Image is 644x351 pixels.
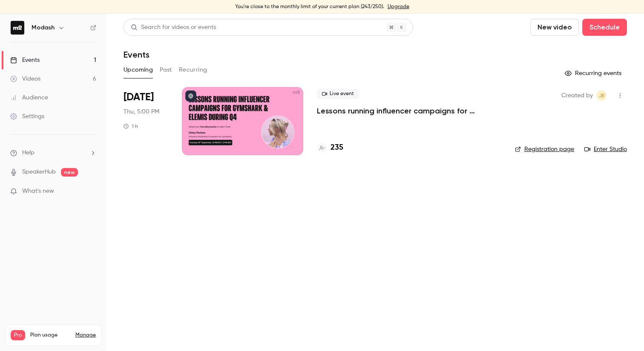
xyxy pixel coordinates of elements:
img: Modash [11,21,24,35]
span: Live event [317,89,359,99]
span: new [61,168,78,177]
span: What's new [22,187,54,196]
a: SpeakerHub [22,168,56,177]
div: Sep 18 Thu, 5:00 PM (Europe/London) [124,87,168,155]
div: 1 h [124,123,138,130]
h1: Events [124,49,149,60]
button: Upcoming [124,63,153,77]
span: Pro [11,330,25,340]
span: Plan usage [30,332,70,339]
div: Search for videos or events [131,23,216,32]
div: Events [10,56,40,64]
span: JE [599,90,604,101]
a: Manage [75,332,96,339]
div: Settings [10,112,44,121]
a: Upgrade [388,3,409,10]
button: Recurring [179,63,207,77]
button: New video [530,19,579,36]
iframe: Noticeable Trigger [86,188,96,195]
h4: 235 [331,142,343,154]
li: help-dropdown-opener [10,148,96,157]
span: Created by [561,90,593,101]
span: [DATE] [124,90,154,104]
h6: Modash [32,23,55,32]
button: Past [160,63,172,77]
a: 235 [317,142,343,154]
button: Schedule [582,19,627,36]
button: Recurring events [561,67,627,80]
div: Audience [10,93,48,102]
a: Lessons running influencer campaigns for Gymshark & Elemis during Q4 [317,106,501,116]
span: Thu, 5:00 PM [124,107,159,116]
span: Help [22,148,34,157]
div: Videos [10,75,40,83]
a: Registration page [515,145,574,154]
a: Enter Studio [584,145,627,154]
span: Jack Eaton [596,90,607,101]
